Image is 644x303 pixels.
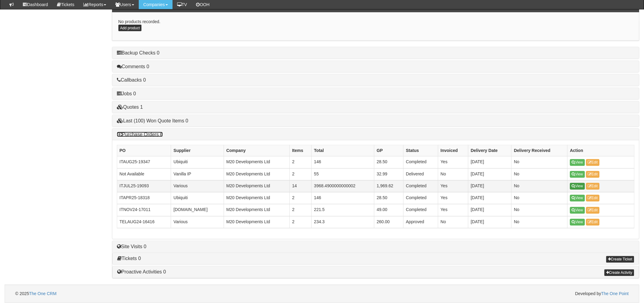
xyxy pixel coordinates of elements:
td: Delivered [403,168,438,180]
td: 221.5 [311,204,374,216]
td: ITAUG25-19347 [117,157,171,168]
td: 28.50 [374,192,403,204]
th: Delivery Received [511,145,567,157]
a: The One CRM [29,291,56,296]
th: Action [567,145,634,157]
td: Various [171,180,224,192]
td: TELAUG24-16416 [117,216,171,228]
td: No [511,180,567,192]
td: Ubiquiti [171,192,224,204]
td: 2 [289,168,311,180]
td: Yes [438,180,468,192]
th: Total [311,145,374,157]
a: Edit [586,171,600,178]
td: ITAPR25-18318 [117,192,171,204]
td: M20 Developments Ltd [224,180,289,192]
a: Edit [586,219,600,226]
a: Purchase Orders 6 [117,132,163,137]
td: 2 [289,192,311,204]
a: Tickets 0 [117,256,141,261]
th: Status [403,145,438,157]
a: Callbacks 0 [117,77,146,83]
a: View [570,159,585,166]
a: Create Ticket [606,256,634,263]
a: Create Activity [604,270,634,276]
a: View [570,171,585,178]
td: No [511,216,567,228]
td: Completed [403,180,438,192]
td: 49.00 [374,204,403,216]
a: Last (100) Won Quote Items 0 [117,118,188,123]
td: 3968.4900000000002 [311,180,374,192]
a: Add product [118,25,142,31]
td: [DATE] [468,192,511,204]
a: Edit [586,207,600,214]
td: 146 [311,157,374,168]
td: M20 Developments Ltd [224,216,289,228]
td: M20 Developments Ltd [224,157,289,168]
a: Edit [586,159,600,166]
a: View [570,183,585,190]
td: ITNOV24-17011 [117,204,171,216]
td: [DOMAIN_NAME] [171,204,224,216]
a: Quotes 1 [117,104,143,110]
td: Completed [403,157,438,168]
td: Not Available [117,168,171,180]
td: [DATE] [468,204,511,216]
td: M20 Developments Ltd [224,168,289,180]
a: View [570,195,585,202]
span: © 2025 [15,291,57,296]
td: No [511,157,567,168]
td: Completed [403,204,438,216]
td: No [438,216,468,228]
td: 55 [311,168,374,180]
td: No [438,168,468,180]
td: Various [171,216,224,228]
td: Yes [438,157,468,168]
td: M20 Developments Ltd [224,192,289,204]
a: Backup Checks 0 [117,50,160,55]
td: No [511,204,567,216]
td: 146 [311,192,374,204]
div: No products recorded. [112,12,639,41]
th: GP [374,145,403,157]
td: Yes [438,192,468,204]
th: Items [289,145,311,157]
th: Company [224,145,289,157]
th: PO [117,145,171,157]
th: Supplier [171,145,224,157]
td: Approved [403,216,438,228]
td: [DATE] [468,180,511,192]
td: ITJUL25-19093 [117,180,171,192]
a: Site Visits 0 [117,244,146,249]
td: [DATE] [468,157,511,168]
td: 14 [289,180,311,192]
td: Completed [403,192,438,204]
td: M20 Developments Ltd [224,204,289,216]
td: Vanilla IP [171,168,224,180]
a: Jobs 0 [117,91,136,96]
td: 28.50 [374,157,403,168]
td: Ubiquiti [171,157,224,168]
a: Proactive Activities 0 [117,270,166,275]
td: [DATE] [468,168,511,180]
a: Edit [586,195,600,202]
a: View [570,219,585,226]
th: Delivery Date [468,145,511,157]
td: 2 [289,157,311,168]
span: Developed by [575,291,629,297]
td: No [511,168,567,180]
a: View [570,207,585,214]
a: Edit [586,183,600,190]
td: Yes [438,204,468,216]
td: 2 [289,204,311,216]
td: 2 [289,216,311,228]
td: [DATE] [468,216,511,228]
td: 260.00 [374,216,403,228]
td: 234.3 [311,216,374,228]
th: Invoiced [438,145,468,157]
td: No [511,192,567,204]
a: Comments 0 [117,64,149,69]
td: 32.99 [374,168,403,180]
td: 1,969.62 [374,180,403,192]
